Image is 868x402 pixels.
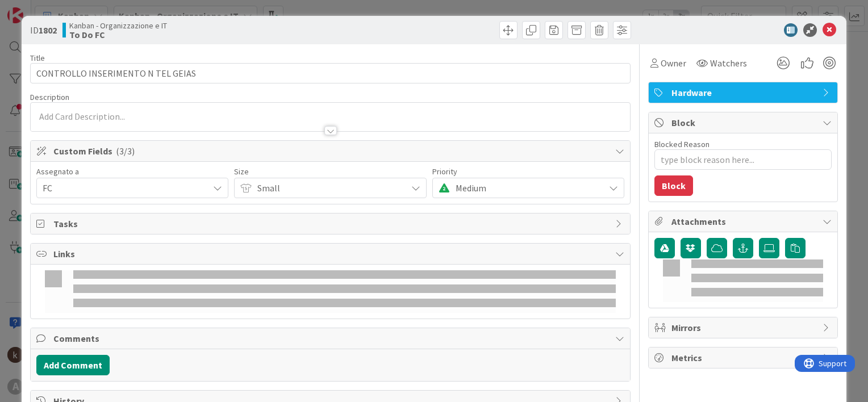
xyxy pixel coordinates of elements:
[671,86,817,99] span: Hardware
[661,56,686,70] span: Owner
[671,351,817,365] span: Metrics
[30,53,45,63] label: Title
[671,116,817,129] span: Block
[30,63,631,83] input: type card name here...
[432,167,624,175] div: Priority
[43,181,208,195] span: FC
[39,24,57,36] b: 1802
[69,21,167,30] span: Kanban - Organizzazione e IT
[36,355,110,375] button: Add Comment
[69,30,167,39] b: To Do FC
[456,180,599,196] span: Medium
[257,180,400,196] span: Small
[671,215,817,228] span: Attachments
[53,332,610,345] span: Comments
[30,23,57,37] span: ID
[671,321,817,334] span: Mirrors
[24,2,52,15] span: Support
[654,175,693,196] button: Block
[30,92,69,102] span: Description
[36,167,228,175] div: Assegnato a
[116,145,135,157] span: ( 3/3 )
[53,217,610,231] span: Tasks
[53,247,610,261] span: Links
[710,56,747,70] span: Watchers
[234,167,426,175] div: Size
[654,139,710,149] label: Blocked Reason
[53,144,610,158] span: Custom Fields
